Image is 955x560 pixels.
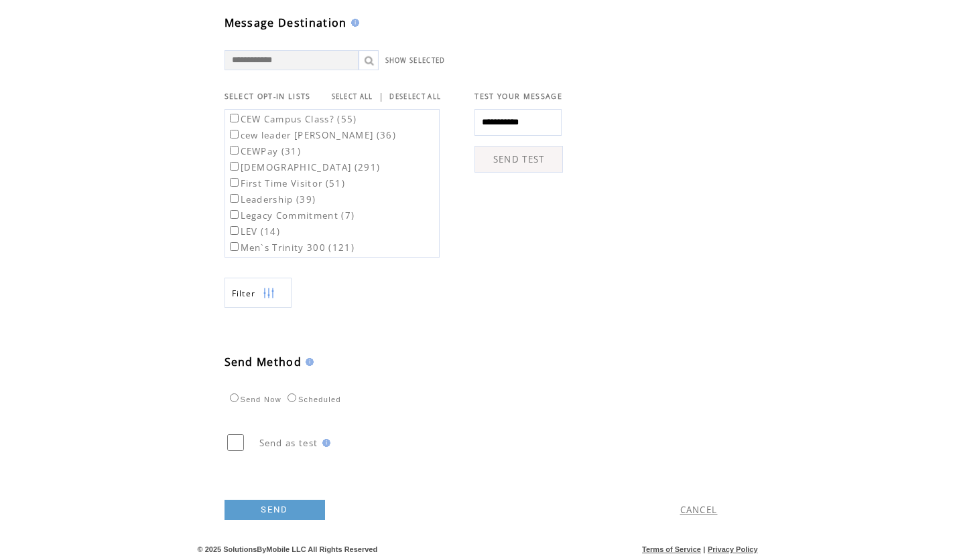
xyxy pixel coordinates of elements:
[230,393,239,402] input: Send Now
[225,355,302,369] span: Send Method
[680,504,718,516] a: CANCEL
[225,92,311,101] span: SELECT OPT-IN LISTS
[379,90,384,102] span: |
[708,545,758,553] a: Privacy Policy
[703,545,705,553] span: |
[227,161,381,173] label: [DEMOGRAPHIC_DATA] (291)
[318,439,330,447] img: help.gif
[284,395,341,403] label: Scheduled
[227,209,355,221] label: Legacy Commitment (7)
[347,19,359,27] img: help.gif
[225,278,292,308] a: Filter
[474,92,562,101] span: TEST YOUR MESSAGE
[230,178,239,187] input: First Time Visitor (51)
[259,437,318,449] span: Send as test
[230,130,239,138] input: cew leader [PERSON_NAME] (36)
[263,278,275,308] img: filters.png
[230,226,239,235] input: LEV (14)
[389,92,441,101] a: DESELECT ALL
[230,210,239,219] input: Legacy Commitment (7)
[332,92,373,101] a: SELECT ALL
[227,129,397,141] label: cew leader [PERSON_NAME] (36)
[474,146,563,173] a: SEND TEST
[230,194,239,203] input: Leadership (39)
[385,56,446,65] a: SHOW SELECTED
[230,162,239,171] input: [DEMOGRAPHIC_DATA] (291)
[642,545,701,553] a: Terms of Service
[225,15,347,30] span: Message Destination
[302,358,314,366] img: help.gif
[227,395,281,403] label: Send Now
[227,225,281,238] label: LEV (14)
[227,145,302,157] label: CEWPay (31)
[227,193,316,205] label: Leadership (39)
[232,288,256,299] span: Show filters
[230,242,239,251] input: Men`s Trinity 300 (121)
[227,242,355,254] label: Men`s Trinity 300 (121)
[288,393,296,402] input: Scheduled
[198,545,378,553] span: © 2025 SolutionsByMobile LLC All Rights Reserved
[230,114,239,122] input: CEW Campus Class? (55)
[230,146,239,155] input: CEWPay (31)
[227,177,346,189] label: First Time Visitor (51)
[225,500,325,520] a: SEND
[227,113,357,125] label: CEW Campus Class? (55)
